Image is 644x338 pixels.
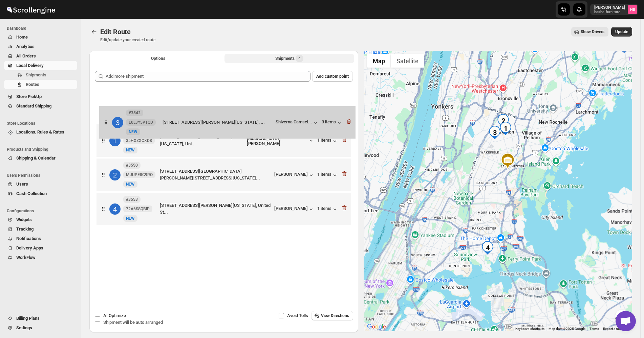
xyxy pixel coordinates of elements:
button: Widgets [4,215,77,224]
div: 3 [488,126,501,139]
button: Users [4,179,77,189]
text: NB [630,7,635,12]
span: Edit Route [100,28,131,36]
span: Shipping & Calendar [16,155,56,161]
span: Analytics [16,44,35,49]
button: Home [4,32,77,42]
span: Show Drivers [581,29,604,34]
span: Products and Shipping [7,147,78,152]
span: Locations, Rules & Rates [16,129,64,135]
span: Local Delivery [16,63,44,68]
span: Options [151,56,165,61]
button: WorkFlow [4,253,77,262]
span: Users [16,182,28,187]
span: Cash Collection [16,191,47,196]
button: Keyboard shortcuts [515,327,544,331]
span: Tracking [16,226,34,232]
span: Settings [16,325,32,330]
div: Shipments [275,55,303,62]
a: Terms (opens in new tab) [589,327,599,331]
button: Shipments [4,70,77,80]
button: Selected Shipments [224,54,354,63]
span: View Directions [321,313,349,318]
span: Avoid Tolls [287,313,308,318]
span: Configurations [7,208,78,214]
button: Show Drivers [571,27,608,37]
span: Store PickUp [16,94,42,99]
button: Locations, Rules & Rates [4,127,77,137]
button: Notifications [4,234,77,243]
button: Map camera controls [615,310,629,323]
button: Settings [4,323,77,333]
button: Show satellite imagery [391,54,424,68]
button: View Directions [312,311,353,320]
button: Add custom point [312,71,353,82]
div: 1 [499,122,512,135]
span: WorkFlow [16,255,36,260]
div: 2 [496,114,510,127]
img: ScrollEngine [5,1,56,18]
span: Map data ©2025 Google [549,327,585,331]
span: Routes [26,82,39,87]
span: Dashboard [7,26,78,31]
button: Analytics [4,42,77,51]
button: Tracking [4,224,77,234]
button: Show street map [367,54,391,68]
button: Routes [4,80,77,89]
div: 4 [481,241,494,255]
p: Edit/update your created route [100,37,155,43]
span: Shipment will be auto arranged [103,320,163,325]
button: Routes [89,27,99,37]
button: Update [611,27,632,37]
button: User menu [590,4,638,15]
span: Widgets [16,217,32,222]
a: Report a map error [603,327,630,331]
button: Shipping & Calendar [4,153,77,163]
span: Notifications [16,236,41,241]
span: AI Optimize [103,313,126,318]
span: Users Permissions [7,173,78,178]
span: Nael Basha [628,5,637,14]
div: Open chat [616,311,636,331]
button: Delivery Apps [4,243,77,253]
p: basha-furniture [594,10,625,14]
span: Update [615,29,628,34]
span: Add custom point [316,74,349,79]
span: Store Locations [7,121,78,126]
span: Shipments [26,72,46,77]
img: Google [365,322,388,331]
p: [PERSON_NAME] [594,5,625,10]
span: 4 [298,56,301,61]
a: Open this area in Google Maps (opens a new window) [365,322,388,331]
input: Add more shipment [106,71,310,82]
button: Billing Plans [4,314,77,323]
div: Selected Shipments [89,66,358,287]
span: All Orders [16,53,36,58]
button: All Route Options [93,54,223,63]
span: Delivery Apps [16,245,43,250]
span: Billing Plans [16,316,40,321]
span: Home [16,34,28,40]
span: Standard Shipping [16,103,51,108]
button: Cash Collection [4,189,77,198]
button: All Orders [4,51,77,61]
